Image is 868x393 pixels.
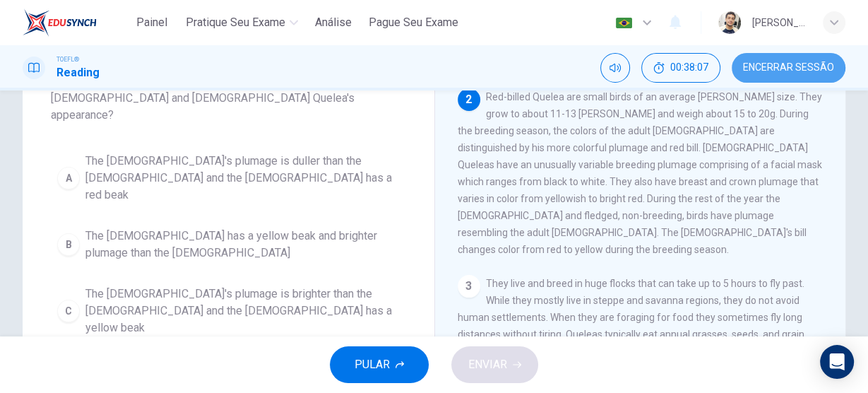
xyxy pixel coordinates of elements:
span: Pague Seu Exame [369,14,458,31]
img: EduSynch logo [23,8,97,37]
span: During the breeding season what happens to the [DEMOGRAPHIC_DATA] and [DEMOGRAPHIC_DATA] Quelea's... [51,73,406,124]
div: B [57,233,80,256]
div: Open Intercom Messenger [820,345,854,379]
div: [PERSON_NAME] [752,14,806,31]
span: Encerrar Sessão [743,62,834,74]
img: pt [615,18,633,28]
div: 2 [458,88,480,111]
span: The [DEMOGRAPHIC_DATA]'s plumage is duller than the [DEMOGRAPHIC_DATA] and the [DEMOGRAPHIC_DATA]... [85,153,400,204]
button: Pague Seu Exame [363,10,464,35]
button: BThe [DEMOGRAPHIC_DATA] has a yellow beak and brighter plumage than the [DEMOGRAPHIC_DATA] [51,221,406,268]
button: Análise [309,10,357,35]
button: AThe [DEMOGRAPHIC_DATA]'s plumage is duller than the [DEMOGRAPHIC_DATA] and the [DEMOGRAPHIC_DATA... [51,146,406,210]
div: 3 [458,275,480,298]
span: Análise [315,14,352,31]
span: They live and breed in huge flocks that can take up to 5 hours to fly past. While they mostly liv... [458,278,807,374]
span: TOEFL® [57,54,79,64]
div: Esconder [641,53,720,83]
button: Painel [129,10,174,35]
button: 00:38:07 [641,53,720,83]
div: Silenciar [600,53,630,83]
span: 00:38:07 [670,62,708,74]
div: C [57,300,80,322]
button: CThe [DEMOGRAPHIC_DATA]'s plumage is brighter than the [DEMOGRAPHIC_DATA] and the [DEMOGRAPHIC_DA... [51,279,406,343]
div: A [57,167,80,189]
span: PULAR [355,355,390,375]
span: Painel [136,14,167,31]
span: The [DEMOGRAPHIC_DATA]'s plumage is brighter than the [DEMOGRAPHIC_DATA] and the [DEMOGRAPHIC_DAT... [85,286,400,336]
button: Encerrar Sessão [732,53,845,83]
a: EduSynch logo [23,8,129,37]
button: Pratique seu exame [180,10,304,35]
h1: Reading [57,64,100,81]
span: The [DEMOGRAPHIC_DATA] has a yellow beak and brighter plumage than the [DEMOGRAPHIC_DATA] [85,228,400,262]
img: Profile picture [718,11,741,34]
span: Pratique seu exame [186,14,285,31]
button: PULAR [330,346,429,383]
span: Red-billed Quelea are small birds of an average [PERSON_NAME] size. They grow to about 11-13 [PER... [458,91,822,255]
